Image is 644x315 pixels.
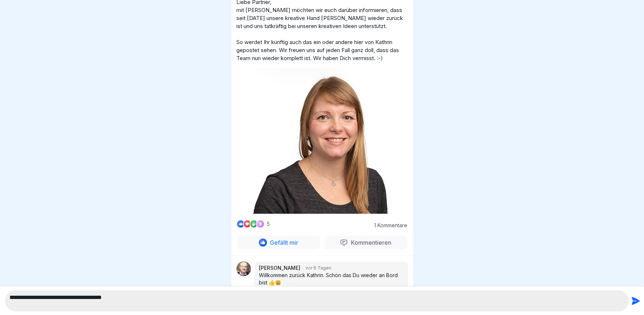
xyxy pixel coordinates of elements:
[259,264,300,272] p: [PERSON_NAME]
[259,272,404,286] p: Willkommen zurück Kathrin. Schön das Du wieder an Bord bist 👍😃
[367,223,407,228] p: 1 Kommentare
[249,68,395,214] img: Post Image
[348,239,391,246] p: Kommentieren
[305,265,331,271] p: vor 6 Tagen
[267,221,270,227] p: 5
[267,239,298,246] p: Gefällt mir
